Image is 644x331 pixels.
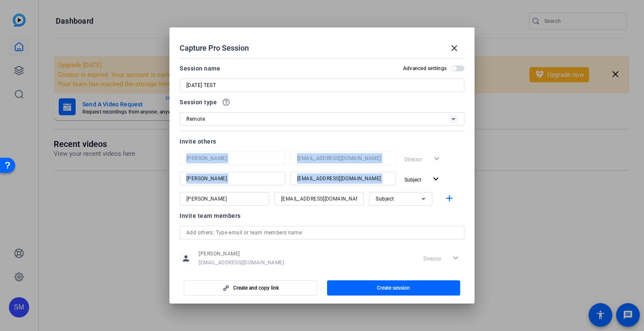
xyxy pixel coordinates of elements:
[180,97,217,107] span: Session type
[180,136,464,147] div: Invite others
[404,177,421,183] span: Subject
[186,80,458,90] input: Enter Session Name
[431,174,441,184] mat-icon: expand_more
[180,252,192,265] mat-icon: person
[199,259,284,266] span: [EMAIL_ADDRESS][DOMAIN_NAME]
[186,194,262,204] input: Name...
[180,38,464,58] div: Capture Pro Session
[233,285,279,291] span: Create and copy link
[401,172,445,187] button: Subject
[327,280,461,296] button: Create session
[376,196,394,202] span: Subject
[377,285,410,291] span: Create session
[184,280,317,296] button: Create and copy link
[297,174,389,184] input: Email...
[180,63,220,73] div: Session name
[186,116,205,122] span: Remote
[199,250,284,257] span: [PERSON_NAME]
[403,65,447,72] h2: Advanced settings
[297,153,389,163] input: Email...
[449,43,459,53] mat-icon: close
[180,211,464,221] div: Invite team members
[281,194,357,204] input: Email...
[186,174,278,184] input: Name...
[186,228,458,238] input: Add others: Type email or team members name
[444,193,455,204] mat-icon: add
[186,153,278,163] input: Name...
[222,98,230,106] mat-icon: help_outline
